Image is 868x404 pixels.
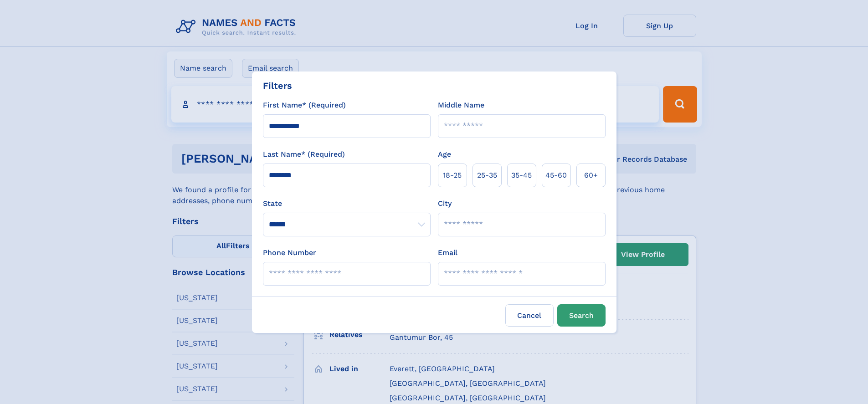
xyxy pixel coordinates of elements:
label: Last Name* (Required) [263,149,345,160]
label: Age [438,149,451,160]
span: 45‑60 [545,170,567,181]
label: City [438,198,452,209]
span: 18‑25 [443,170,462,181]
label: Email [438,247,457,258]
div: Filters [263,79,292,92]
label: Middle Name [438,100,484,111]
span: 60+ [584,170,598,181]
label: Cancel [505,304,554,327]
label: State [263,198,431,209]
button: Search [557,304,606,327]
label: First Name* (Required) [263,100,346,111]
span: 25‑35 [477,170,497,181]
span: 35‑45 [511,170,532,181]
label: Phone Number [263,247,316,258]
